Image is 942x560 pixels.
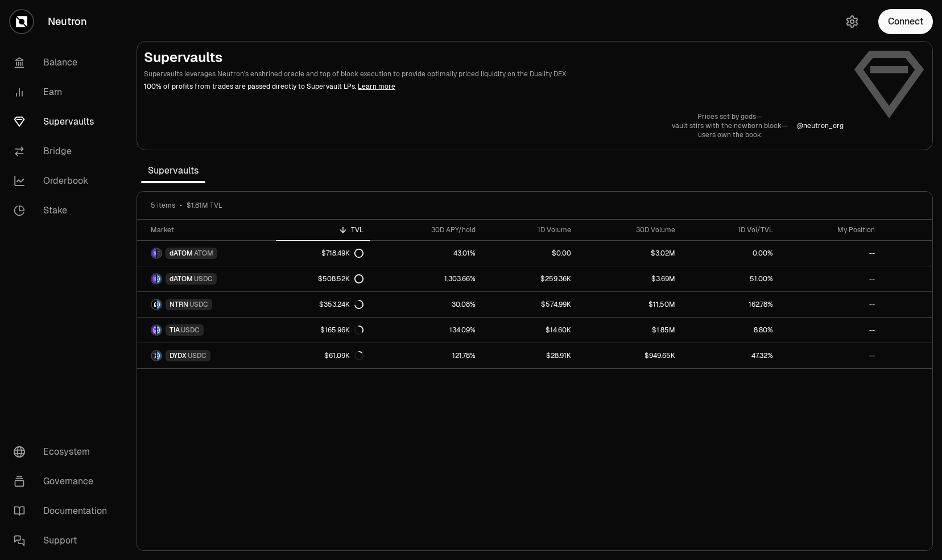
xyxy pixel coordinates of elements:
a: -- [780,292,882,317]
a: $574.99K [482,292,577,317]
span: $1.81M TVL [187,201,222,210]
a: Balance [5,48,123,77]
a: Supervaults [5,107,123,137]
a: Ecosystem [5,437,123,467]
a: 47.32% [682,343,780,368]
div: TVL [283,225,363,234]
img: ATOM Logo [157,249,161,258]
a: -- [780,266,882,291]
a: 43.01% [370,241,483,266]
a: $508.52K [276,266,370,291]
div: Market [151,225,269,234]
span: 5 items [151,201,175,210]
a: dATOM LogoATOM LogodATOMATOM [137,241,276,266]
span: USDC [194,274,213,283]
div: $508.52K [318,274,363,283]
a: Documentation [5,496,123,526]
a: Prices set by gods—vault stirs with the newborn block—users own the book. [672,112,788,139]
span: USDC [189,300,208,309]
button: Connect [878,9,933,34]
span: dATOM [170,274,193,283]
div: $353.24K [319,300,363,309]
span: NTRN [170,300,188,309]
a: $718.49K [276,241,370,266]
img: dATOM Logo [152,249,156,258]
div: My Position [787,225,875,234]
a: 0.00% [682,241,780,266]
a: Bridge [5,137,123,166]
span: USDC [181,326,200,335]
span: ATOM [194,249,213,258]
a: $11.50M [578,292,682,317]
img: TIA Logo [152,326,156,335]
p: vault stirs with the newborn block— [672,121,788,130]
a: $259.36K [482,266,577,291]
a: DYDX LogoUSDC LogoDYDXUSDC [137,343,276,368]
a: @neutron_org [797,121,844,130]
a: 51.00% [682,266,780,291]
a: Learn more [358,82,395,91]
a: $165.96K [276,318,370,343]
a: Stake [5,196,123,225]
img: USDC Logo [157,300,161,309]
a: $14.60K [482,318,577,343]
img: DYDX Logo [152,351,156,360]
span: TIA [170,326,180,335]
img: USDC Logo [157,326,161,335]
span: Supervaults [141,159,205,182]
div: $61.09K [324,351,363,360]
a: $3.02M [578,241,682,266]
a: 121.78% [370,343,483,368]
span: DYDX [170,351,187,360]
div: 1D Volume [489,225,571,234]
div: 30D Volume [585,225,675,234]
a: $949.65K [578,343,682,368]
span: dATOM [170,249,193,258]
img: USDC Logo [157,274,161,283]
a: $61.09K [276,343,370,368]
span: USDC [188,351,206,360]
a: NTRN LogoUSDC LogoNTRNUSDC [137,292,276,317]
a: $28.91K [482,343,577,368]
div: $165.96K [320,326,363,335]
a: $0.00 [482,241,577,266]
p: 100% of profits from trades are passed directly to Supervault LPs. [144,81,844,92]
p: Prices set by gods— [672,112,788,121]
div: $718.49K [321,249,363,258]
a: 8.80% [682,318,780,343]
a: $1.85M [578,318,682,343]
a: TIA LogoUSDC LogoTIAUSDC [137,318,276,343]
a: Support [5,526,123,555]
a: -- [780,343,882,368]
img: USDC Logo [157,351,161,360]
a: Orderbook [5,166,123,196]
a: $3.69M [578,266,682,291]
h2: Supervaults [144,48,844,67]
a: -- [780,241,882,266]
img: NTRN Logo [152,300,156,309]
a: $353.24K [276,292,370,317]
a: dATOM LogoUSDC LogodATOMUSDC [137,266,276,291]
a: -- [780,318,882,343]
p: users own the book. [672,130,788,139]
a: Earn [5,77,123,107]
a: 134.09% [370,318,483,343]
img: dATOM Logo [152,274,156,283]
a: 30.08% [370,292,483,317]
div: 1D Vol/TVL [689,225,773,234]
p: @ neutron_org [797,121,844,130]
a: 162.78% [682,292,780,317]
p: Supervaults leverages Neutron's enshrined oracle and top of block execution to provide optimally ... [144,69,844,79]
a: Governance [5,467,123,496]
a: 1,303.66% [370,266,483,291]
div: 30D APY/hold [377,225,476,234]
